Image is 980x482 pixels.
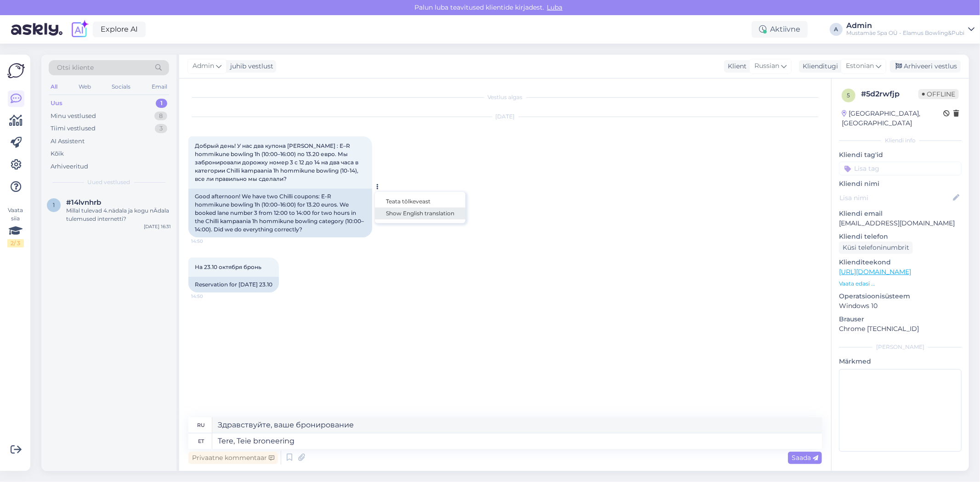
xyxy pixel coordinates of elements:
[212,417,822,433] textarea: Здравствуйте, ваше бронирование
[66,198,101,207] span: #14lvnhrb
[155,124,167,133] div: 3
[227,62,273,71] div: juhib vestlust
[839,291,962,301] p: Operatsioonisüsteem
[846,22,974,37] a: AdminMustamäe Spa OÜ - Elamus Bowling&Pubi
[188,277,279,292] div: Reservation for [DATE] 23.10
[51,99,62,108] div: Uus
[375,207,465,219] a: Show English translation
[49,81,59,93] div: All
[839,301,962,311] p: Windows 10
[191,238,226,245] span: 14:50
[51,149,64,158] div: Kõik
[890,60,961,73] div: Arhiveeri vestlus
[188,189,372,237] div: Good afternoon! We have two Chilli coupons: E-R hommikune bowling 1h (10:00–16:00) for 13.20 euro...
[754,61,779,71] span: Russian
[7,206,24,247] div: Vaata siia
[51,124,96,133] div: Tiimi vestlused
[839,314,962,324] p: Brauser
[191,293,226,300] span: 14:50
[150,81,169,93] div: Email
[66,207,171,223] div: Millal tulevad 4.nädala ja kogu nÄdala tulemused internetti?
[839,232,962,241] p: Kliendi telefon
[830,23,843,36] div: A
[839,179,962,189] p: Kliendi nimi
[839,219,962,228] p: [EMAIL_ADDRESS][DOMAIN_NAME]
[846,61,874,71] span: Estonian
[839,343,962,351] div: [PERSON_NAME]
[156,99,167,108] div: 1
[154,112,167,121] div: 8
[93,22,146,37] a: Explore AI
[198,433,204,449] div: et
[77,81,93,93] div: Web
[144,223,171,230] div: [DATE] 16:31
[846,22,964,29] div: Admin
[839,280,962,288] p: Vaata edasi ...
[918,89,959,99] span: Offline
[70,20,89,39] img: explore-ai
[839,193,951,203] input: Lisa nimi
[752,21,808,38] div: Aktiivne
[839,324,962,334] p: Chrome [TECHNICAL_ID]
[7,239,24,247] div: 2 / 3
[51,137,85,146] div: AI Assistent
[57,63,94,73] span: Otsi kliente
[861,89,918,100] div: # 5d2rwfjp
[51,112,96,121] div: Minu vestlused
[842,109,943,128] div: [GEOGRAPHIC_DATA], [GEOGRAPHIC_DATA]
[839,136,962,145] div: Kliendi info
[193,61,214,71] span: Admin
[188,93,822,101] div: Vestlus algas
[110,81,132,93] div: Socials
[51,162,88,171] div: Arhiveeritud
[544,3,566,11] span: Luba
[7,62,25,79] img: Askly Logo
[839,150,962,160] p: Kliendi tag'id
[88,178,130,186] span: Uued vestlused
[839,258,962,267] p: Klienditeekond
[195,263,261,270] span: На 23.10 октября бронь
[53,202,55,208] span: 1
[792,454,818,462] span: Saada
[724,62,747,71] div: Klient
[188,112,822,121] div: [DATE]
[188,452,278,464] div: Privaatne kommentaar
[839,357,962,366] p: Märkmed
[839,162,962,175] input: Lisa tag
[839,241,913,254] div: Küsi telefoninumbrit
[839,209,962,219] p: Kliendi email
[195,142,360,182] span: Добрый день! У нас два купона [PERSON_NAME] : E–R hommikune bowling 1h (10:00–16:00) по 13.20 евр...
[799,62,838,71] div: Klienditugi
[212,433,822,449] textarea: Tere, Teie broneering
[846,29,964,37] div: Mustamäe Spa OÜ - Elamus Bowling&Pubi
[197,417,205,433] div: ru
[375,196,465,207] a: Teata tõlkeveast
[847,92,850,99] span: 5
[839,268,911,276] a: [URL][DOMAIN_NAME]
